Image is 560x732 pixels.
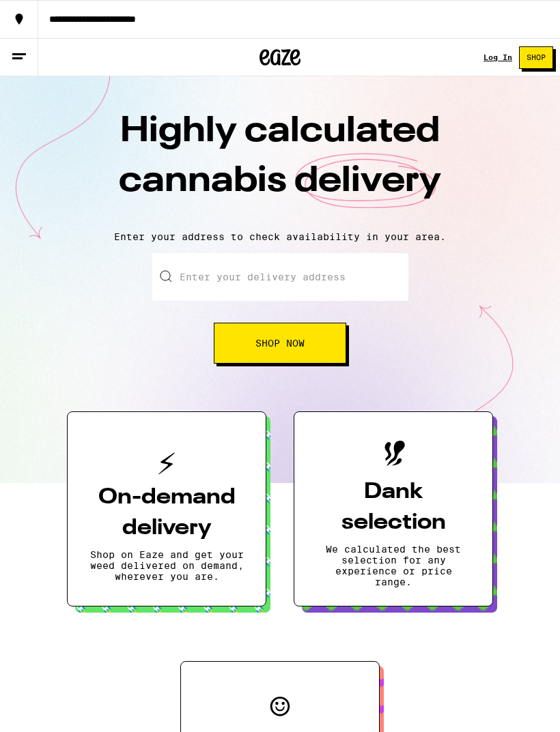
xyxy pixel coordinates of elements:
[255,338,305,348] span: Shop Now
[294,411,493,606] button: Dank selectionWe calculated the best selection for any experience or price range.
[41,107,519,220] h1: Highly calculated cannabis delivery
[316,544,471,587] p: We calculated the best selection for any experience or price range.
[89,549,244,582] p: Shop on Eaze and get your weed delivered on demand, wherever you are.
[89,482,244,544] h3: On-demand delivery
[152,253,408,301] input: Enter your delivery address
[484,53,512,61] div: Log In
[527,54,546,61] span: Shop
[214,323,346,364] button: Shop Now
[14,231,546,242] p: Enter your address to check availability in your area.
[316,477,471,538] h3: Dank selection
[67,411,266,606] button: On-demand deliveryShop on Eaze and get your weed delivered on demand, wherever you are.
[519,46,553,69] button: Shop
